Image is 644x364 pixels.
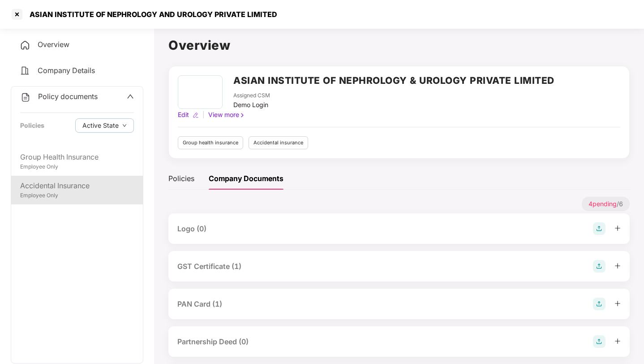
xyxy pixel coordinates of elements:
span: Company Details [38,66,95,75]
button: Active Statedown [75,118,134,133]
div: Accidental insurance [249,136,308,149]
span: down [122,123,127,128]
div: Group Health Insurance [20,152,134,163]
span: plus [614,300,621,307]
img: rightIcon [239,112,245,118]
p: / 6 [582,197,630,211]
img: svg+xml;base64,PHN2ZyB4bWxucz0iaHR0cDovL3d3dy53My5vcmcvMjAwMC9zdmciIHdpZHRoPSIyOCIgaGVpZ2h0PSIyOC... [593,260,605,273]
img: svg+xml;base64,PHN2ZyB4bWxucz0iaHR0cDovL3d3dy53My5vcmcvMjAwMC9zdmciIHdpZHRoPSIyOCIgaGVpZ2h0PSIyOC... [593,335,605,348]
h1: Overview [168,35,630,55]
img: editIcon [193,112,199,118]
img: svg+xml;base64,PHN2ZyB4bWxucz0iaHR0cDovL3d3dy53My5vcmcvMjAwMC9zdmciIHdpZHRoPSIyOCIgaGVpZ2h0PSIyOC... [593,222,605,235]
div: Partnership Deed (0) [177,336,249,347]
div: GST Certificate (1) [177,261,241,272]
img: svg+xml;base64,PHN2ZyB4bWxucz0iaHR0cDovL3d3dy53My5vcmcvMjAwMC9zdmciIHdpZHRoPSIyNCIgaGVpZ2h0PSIyNC... [20,40,30,51]
span: 4 pending [588,200,617,208]
div: Policies [168,173,194,184]
div: PAN Card (1) [177,299,222,310]
div: Group health insurance [178,136,243,149]
img: svg+xml;base64,PHN2ZyB4bWxucz0iaHR0cDovL3d3dy53My5vcmcvMjAwMC9zdmciIHdpZHRoPSIyOCIgaGVpZ2h0PSIyOC... [593,298,605,310]
div: Edit [176,110,191,120]
span: Overview [38,40,69,49]
span: up [127,93,134,100]
div: Assigned CSM [233,91,270,100]
span: Policy documents [38,92,98,101]
img: svg+xml;base64,PHN2ZyB4bWxucz0iaHR0cDovL3d3dy53My5vcmcvMjAwMC9zdmciIHdpZHRoPSIyNCIgaGVpZ2h0PSIyNC... [20,65,30,76]
span: Active State [82,121,119,130]
div: Logo (0) [177,223,206,234]
div: Demo Login [233,100,270,110]
span: plus [614,263,621,269]
div: Employee Only [20,163,134,171]
span: plus [614,225,621,231]
div: Accidental Insurance [20,180,134,191]
div: ASIAN INSTITUTE OF NEPHROLOGY AND UROLOGY PRIVATE LIMITED [24,10,277,19]
div: Company Documents [209,173,283,184]
div: Employee Only [20,191,134,200]
div: View more [206,110,247,120]
div: | [201,110,206,120]
h2: ASIAN INSTITUTE OF NEPHROLOGY & UROLOGY PRIVATE LIMITED [233,73,554,88]
img: svg+xml;base64,PHN2ZyB4bWxucz0iaHR0cDovL3d3dy53My5vcmcvMjAwMC9zdmciIHdpZHRoPSIyNCIgaGVpZ2h0PSIyNC... [20,92,31,103]
span: plus [614,338,621,344]
div: Policies [20,121,44,130]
